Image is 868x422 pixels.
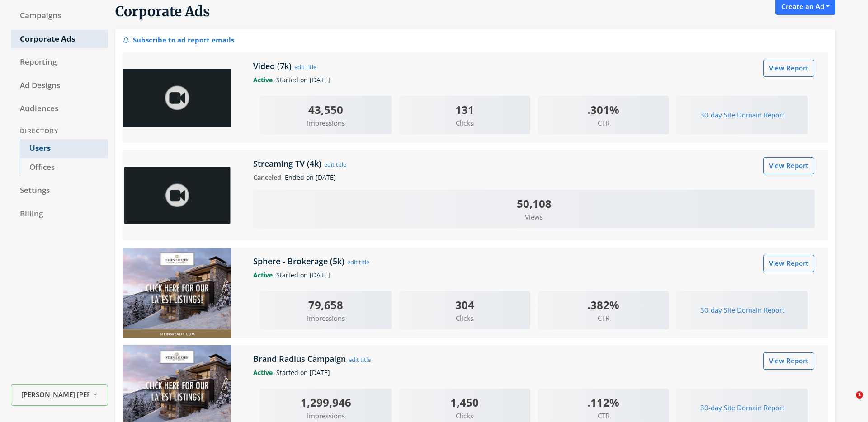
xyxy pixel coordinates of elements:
[246,368,821,378] div: Started on [DATE]
[20,139,108,158] a: Users
[399,101,530,118] div: 131
[837,391,859,413] iframe: Intercom live chat
[763,352,814,369] a: View Report
[763,255,814,272] a: View Report
[246,75,821,85] div: Started on [DATE]
[115,3,210,20] span: Corporate Ads
[538,313,669,324] span: CTR
[538,296,669,313] div: .382%
[253,173,285,182] span: Canceled
[11,385,108,406] button: [PERSON_NAME] [PERSON_NAME] Realty Group
[763,60,814,76] a: View Report
[253,368,276,377] span: Active
[399,296,530,313] div: 304
[253,61,294,71] h5: Video (7k)
[253,195,815,212] div: 50,108
[763,157,814,174] a: View Report
[20,158,108,177] a: Offices
[260,296,392,313] div: 79,658
[253,271,276,279] span: Active
[324,159,347,169] button: edit title
[253,256,347,267] h5: Sphere - Brokerage (5k)
[294,62,317,72] button: edit title
[253,212,815,222] span: Views
[253,158,324,169] h5: Streaming TV (4k)
[260,313,392,324] span: Impressions
[253,75,276,84] span: Active
[260,411,392,421] span: Impressions
[21,389,89,400] span: [PERSON_NAME] [PERSON_NAME] Realty Group
[11,53,108,72] a: Reporting
[11,6,108,25] a: Campaigns
[246,173,821,183] div: Ended on [DATE]
[399,118,530,128] span: Clicks
[694,302,790,319] button: 30-day Site Domain Report
[246,270,821,280] div: Started on [DATE]
[538,394,669,411] div: .112%
[123,33,234,45] div: Subscribe to ad report emails
[348,355,371,365] button: edit title
[856,391,863,399] span: 1
[11,123,108,140] div: Directory
[347,257,370,267] button: edit title
[260,118,392,128] span: Impressions
[11,99,108,118] a: Audiences
[694,399,790,416] button: 30-day Site Domain Report
[11,76,108,95] a: Ad Designs
[11,205,108,224] a: Billing
[123,69,231,127] img: Video (7k)
[253,353,348,364] h5: Brand Radius Campaign
[399,394,530,411] div: 1,450
[694,107,790,123] button: 30-day Site Domain Report
[399,313,530,324] span: Clicks
[260,101,392,118] div: 43,550
[11,181,108,200] a: Settings
[538,101,669,118] div: .301%
[538,411,669,421] span: CTR
[11,30,108,49] a: Corporate Ads
[260,394,392,411] div: 1,299,946
[123,248,231,338] img: Sphere - Brokerage (5k)
[538,118,669,128] span: CTR
[399,411,530,421] span: Clicks
[123,165,231,226] img: Streaming TV (4k)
